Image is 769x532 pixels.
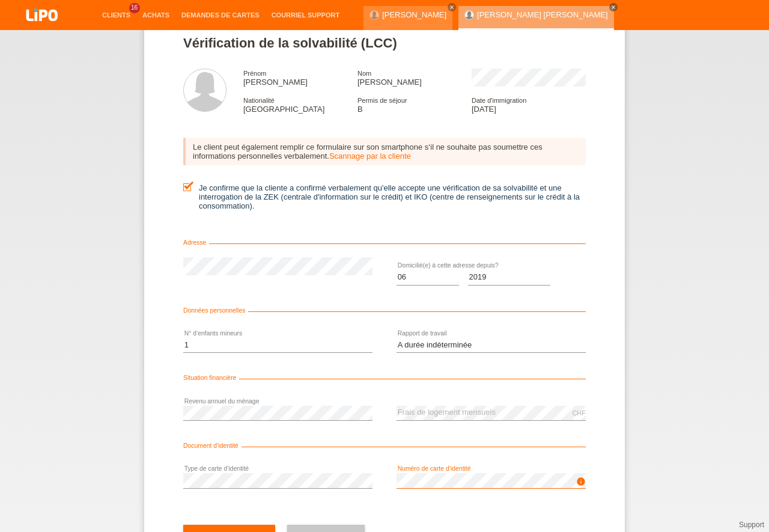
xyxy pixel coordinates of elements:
[266,11,345,19] a: Courriel Support
[357,70,371,77] span: Nom
[12,25,72,34] a: LIPO pay
[472,96,586,114] div: [DATE]
[610,4,616,10] i: close
[357,69,472,87] div: [PERSON_NAME]
[183,183,586,210] label: Je confirme que la cliente a confirmé verbalement qu'elle accepte une vérification de sa solvabil...
[576,480,586,488] a: info
[175,11,266,19] a: Demandes de cartes
[183,239,209,246] span: Adresse
[243,70,267,77] span: Prénom
[477,10,607,19] a: [PERSON_NAME] [PERSON_NAME]
[329,151,411,161] a: Scannage par la cliente
[382,10,446,19] a: [PERSON_NAME]
[129,3,140,13] span: 16
[739,521,764,529] a: Support
[357,97,407,104] span: Permis de séjour
[609,3,618,11] a: close
[183,138,586,165] div: Le client peut également remplir ce formulaire sur son smartphone s‘il ne souhaite pas soumettre ...
[448,3,456,11] a: close
[449,4,455,10] i: close
[357,96,472,114] div: B
[183,307,248,314] span: Données personnelles
[183,375,239,381] span: Situation financière
[472,97,526,104] span: Date d'immigration
[576,477,586,486] i: info
[243,96,357,114] div: [GEOGRAPHIC_DATA]
[243,69,357,87] div: [PERSON_NAME]
[243,97,275,104] span: Nationalité
[183,442,242,449] span: Document d’identité
[572,409,586,417] div: CHF
[183,35,586,50] h1: Vérification de la solvabilité (LCC)
[96,11,136,19] a: Clients
[136,11,175,19] a: Achats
